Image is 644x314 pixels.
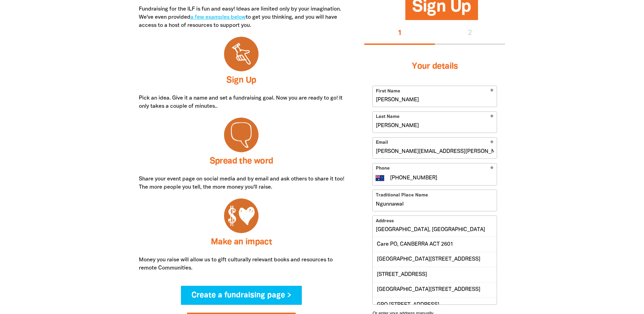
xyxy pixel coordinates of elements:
div: [GEOGRAPHIC_DATA][STREET_ADDRESS] [373,252,497,267]
input: What First Nations country are you on? [373,190,497,211]
p: Share your event page on social media and by email and ask others to share it too! The more peopl... [139,175,344,191]
p: Fundraising for the ILF is fun and easy! Ideas are limited only by your imagination. We've even p... [139,5,344,30]
span: Make an impact [211,238,272,246]
div: Care PO, CANBERRA ACT 2601 [373,237,497,251]
div: [STREET_ADDRESS] [373,267,497,282]
a: Create a fundraising page > [181,286,302,305]
a: a few examples below [190,15,246,20]
div: GPO [STREET_ADDRESS] [373,297,497,312]
p: Pick an idea. Give it a name and set a fundraising goal. Now you are ready to go! It only takes a... [139,94,344,110]
h3: Your details [372,53,497,80]
button: Stage 1 [364,23,435,45]
p: Money you raise will allow us to gift culturally relevant books and resources to remote Communities. [139,256,344,272]
div: [GEOGRAPHIC_DATA][STREET_ADDRESS] [373,282,497,297]
i: Required [490,166,494,173]
span: Spread the word [210,157,273,165]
